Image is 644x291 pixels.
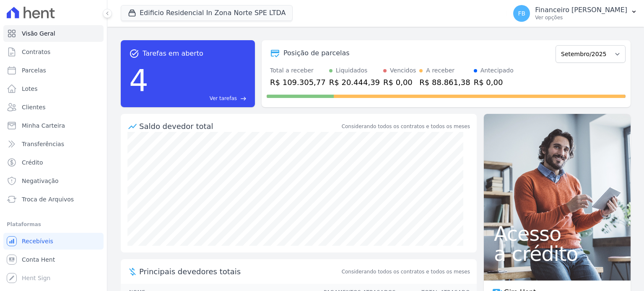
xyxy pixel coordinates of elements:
div: Considerando todos os contratos e todos os meses [342,123,470,130]
a: Clientes [3,99,104,116]
p: Financeiro [PERSON_NAME] [535,6,627,14]
span: Troca de Arquivos [22,195,74,203]
div: Plataformas [7,219,100,229]
span: Minha Carteira [22,121,65,130]
span: Contratos [22,48,50,56]
a: Minha Carteira [3,117,104,134]
span: Visão Geral [22,29,55,38]
div: R$ 0,00 [383,77,416,88]
div: R$ 20.444,39 [329,77,380,88]
span: task_alt [129,49,139,59]
div: Vencidos [390,66,416,75]
a: Parcelas [3,62,104,79]
div: R$ 0,00 [474,77,514,88]
button: Edificio Residencial In Zona Norte SPE LTDA [121,5,293,21]
span: east [240,95,247,102]
span: FB [518,10,525,16]
span: Tarefas em aberto [143,49,203,59]
span: Ver tarefas [210,95,237,102]
button: FB Financeiro [PERSON_NAME] Ver opções [506,2,644,25]
span: Transferências [22,140,64,148]
div: Total a receber [270,66,326,75]
a: Negativação [3,173,104,189]
div: Liquidados [336,66,368,75]
a: Lotes [3,80,104,97]
a: Troca de Arquivos [3,191,104,208]
span: Negativação [22,177,59,185]
div: 4 [129,59,148,102]
span: Considerando todos os contratos e todos os meses [342,268,470,276]
span: Conta Hent [22,255,55,264]
a: Conta Hent [3,251,104,268]
div: R$ 109.305,77 [270,77,326,88]
span: Acesso [494,224,621,244]
span: a crédito [494,244,621,264]
a: Crédito [3,154,104,171]
p: Ver opções [535,14,627,21]
span: Parcelas [22,66,46,75]
span: Lotes [22,85,38,93]
a: Ver tarefas east [152,95,247,102]
span: Principais devedores totais [139,266,340,277]
div: R$ 88.861,38 [419,77,470,88]
a: Transferências [3,136,104,152]
a: Contratos [3,44,104,60]
div: Antecipado [480,66,514,75]
div: A receber [426,66,454,75]
span: Crédito [22,158,43,167]
div: Saldo devedor total [139,121,340,132]
span: Recebíveis [22,237,53,245]
a: Visão Geral [3,25,104,42]
div: Posição de parcelas [283,48,350,58]
a: Recebíveis [3,233,104,250]
span: Clientes [22,103,45,111]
